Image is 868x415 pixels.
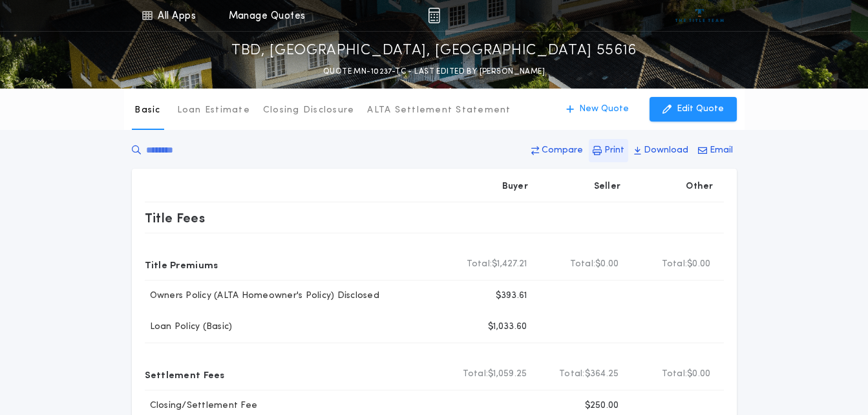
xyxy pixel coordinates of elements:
button: Compare [527,139,587,162]
p: Closing Disclosure [263,104,355,117]
img: vs-icon [675,9,724,22]
button: New Quote [553,97,642,122]
span: $1,427.21 [492,258,527,271]
p: Email [710,144,733,157]
p: Download [644,144,688,157]
b: Total: [463,368,489,381]
span: $0.00 [595,258,619,271]
p: Edit Quote [677,103,724,116]
p: Loan Estimate [177,104,250,117]
span: $364.25 [585,368,619,381]
b: Total: [662,368,688,381]
p: Title Premiums [145,254,218,275]
p: Title Fees [145,207,206,228]
p: $250.00 [585,399,619,412]
p: QUOTE MN-10237-TC - LAST EDITED BY [PERSON_NAME] [323,65,545,78]
b: Total: [559,368,585,381]
button: Download [630,139,692,162]
img: img [428,8,440,23]
button: Edit Quote [650,97,737,122]
p: $1,033.60 [488,321,527,334]
p: Loan Policy (Basic) [145,321,233,334]
button: Print [589,139,628,162]
span: $0.00 [687,258,710,271]
p: $393.61 [496,290,527,303]
b: Total: [662,258,688,271]
p: Seller [594,180,621,193]
span: $0.00 [687,368,710,381]
p: TBD, [GEOGRAPHIC_DATA], [GEOGRAPHIC_DATA] 55616 [231,41,637,61]
p: Owners Policy (ALTA Homeowner's Policy) Disclosed [145,290,379,303]
button: Email [694,139,737,162]
p: New Quote [579,103,629,116]
p: Settlement Fees [145,364,225,385]
b: Total: [467,258,492,271]
p: Other [686,180,713,193]
p: Buyer [502,180,528,193]
p: Print [604,144,624,157]
p: Basic [134,104,160,117]
b: Total: [570,258,596,271]
p: Compare [542,144,583,157]
p: Closing/Settlement Fee [145,399,258,412]
span: $1,059.25 [488,368,527,381]
p: ALTA Settlement Statement [367,104,511,117]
